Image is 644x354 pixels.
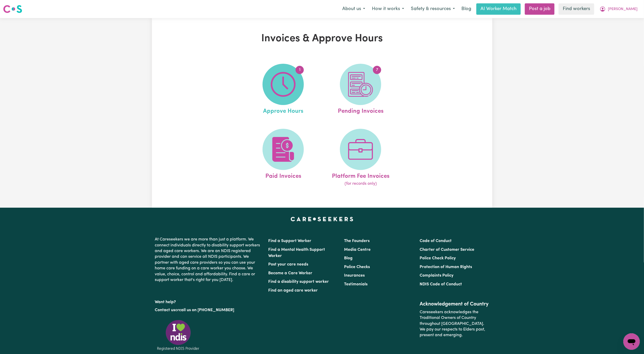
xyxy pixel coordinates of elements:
[344,248,371,252] a: Media Centre
[268,271,313,275] a: Become a Care Worker
[323,129,398,187] a: Platform Fee Invoices(for records only)
[369,4,407,14] button: How it works
[338,105,384,116] span: Pending Invoices
[420,301,489,307] h2: Acknowledgement of Country
[323,64,398,116] a: Pending Invoices
[268,288,318,293] a: Find an aged care worker
[268,262,308,267] a: Post your care needs
[246,64,320,116] a: Approve Hours
[344,239,370,243] a: The Founders
[458,3,474,15] a: Blog
[420,273,453,278] a: Complaints Policy
[155,308,175,312] a: Contact us
[263,105,303,116] span: Approve Hours
[420,248,474,252] a: Charter of Customer Service
[344,265,370,269] a: Police Checks
[155,297,262,305] p: Want help?
[420,307,489,340] p: Careseekers acknowledges the Traditional Owners of Country throughout [GEOGRAPHIC_DATA]. We pay o...
[420,265,472,269] a: Protection of Human Rights
[212,33,433,45] h1: Invoices & Approve Hours
[596,4,641,14] button: My Account
[373,66,381,74] span: 7
[608,6,638,12] span: [PERSON_NAME]
[246,129,320,187] a: Paid Invoices
[344,256,353,260] a: Blog
[155,235,262,285] p: At Careseekers we are more than just a platform. We connect individuals directly to disability su...
[420,282,462,286] a: NDIS Code of Conduct
[155,319,201,351] img: Registered NDIS provider
[155,305,262,315] p: or
[525,3,555,15] a: Post a job
[268,280,329,284] a: Find a disability support worker
[476,3,521,15] a: AI Worker Match
[559,3,594,15] a: Find workers
[3,3,22,15] a: Careseekers logo
[344,282,368,286] a: Testimonials
[265,170,301,181] span: Paid Invoices
[623,333,640,350] iframe: Button to launch messaging window, conversation in progress
[420,239,452,243] a: Code of Conduct
[268,248,325,258] a: Find a Mental Health Support Worker
[407,4,458,14] button: Safety & resources
[339,4,369,14] button: About us
[332,170,389,181] span: Platform Fee Invoices
[179,308,234,312] a: call us on [PHONE_NUMBER]
[345,181,377,187] span: (for records only)
[268,239,312,243] a: Find a Support Worker
[3,4,22,14] img: Careseekers logo
[296,66,304,74] span: 1
[291,217,353,221] a: Careseekers home page
[420,256,456,260] a: Police Check Policy
[344,273,365,278] a: Insurances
